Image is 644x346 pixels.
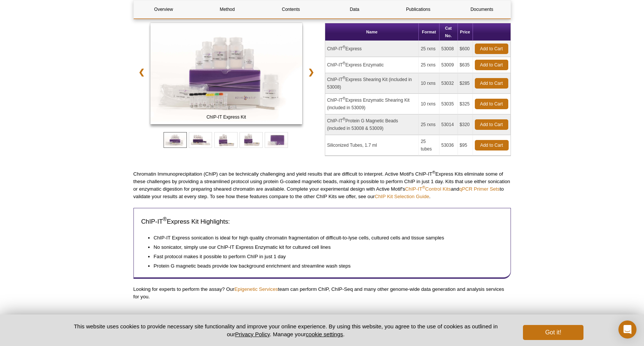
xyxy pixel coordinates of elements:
td: $285 [458,73,473,94]
a: ChIP Kit Selection Guide [375,194,429,199]
td: 53014 [439,114,458,135]
li: Protein G magnetic beads provide low background enrichment and streamline wash steps [154,260,496,270]
td: ChIP-IT Express Enzymatic Shearing Kit (included in 53009) [325,94,419,114]
sup: ® [432,170,435,175]
td: ChIP-IT Express [325,41,419,57]
p: Looking for experts to perform the assay? Our team can perform ChIP, ChIP-Seq and many other geno... [133,286,511,301]
p: This website uses cookies to provide necessary site functionality and improve your online experie... [61,322,511,338]
a: Privacy Policy [235,331,270,337]
td: $325 [458,94,473,114]
a: Data [324,0,384,18]
button: Got it! [523,325,583,340]
a: Overview [134,0,194,18]
a: Documents [452,0,512,18]
a: Publications [388,0,448,18]
div: Open Intercom Messenger [618,320,636,338]
td: 25 rxns [419,114,439,135]
a: ChIP-IT®Control Kits [405,186,451,192]
td: 10 rxns [419,73,439,94]
li: No sonicator, simply use our ChIP-IT Express Enzymatic kit for cultured cell lines [154,242,496,251]
sup: ® [163,216,167,222]
li: ChIP-IT Express sonication is ideal for high quality chromatin fragmentation of difficult-to-lyse... [154,232,496,242]
h3: ChIP-IT Express Kit Highlights: [141,217,503,226]
td: 53035 [439,94,458,114]
a: Add to Cart [475,140,509,150]
td: ChIP-IT Protein G Magnetic Beads (included in 53008 & 53009) [325,114,419,135]
a: qPCR Primer Sets [459,186,500,192]
a: ChIP-IT Express Kit [150,23,303,126]
a: ❮ [133,63,150,81]
a: Contents [261,0,321,18]
td: 25 rxns [419,41,439,57]
td: 53008 [439,41,458,57]
a: Add to Cart [475,78,508,89]
th: Price [458,23,473,41]
sup: ® [342,45,345,49]
td: $95 [458,135,473,156]
td: $600 [458,41,473,57]
td: ChIP-IT Express Enzymatic [325,57,419,73]
a: ❯ [303,63,319,81]
a: Add to Cart [475,44,508,54]
td: 53036 [439,135,458,156]
td: 53032 [439,73,458,94]
a: Add to Cart [475,119,508,130]
sup: ® [342,96,345,101]
th: Cat No. [439,23,458,41]
a: Add to Cart [475,99,508,109]
a: Epigenetic Services [235,286,278,292]
td: 25 rxns [419,57,439,73]
td: 53009 [439,57,458,73]
sup: ® [342,61,345,65]
img: ChIP-IT Express Kit [150,23,303,124]
li: Fast protocol makes it possible to perform ChIP in just 1 day [154,251,496,260]
td: ChIP-IT Express Shearing Kit (included in 53008) [325,73,419,94]
td: $320 [458,114,473,135]
p: Chromatin Immunoprecipitation (ChIP) can be technically challenging and yield results that are di... [133,170,511,200]
th: Name [325,23,419,41]
th: Format [419,23,439,41]
sup: ® [342,117,345,121]
span: ChIP-IT Express Kit [152,113,301,121]
td: Siliconized Tubes, 1.7 ml [325,135,419,156]
td: 25 tubes [419,135,439,156]
sup: ® [422,185,425,190]
td: $635 [458,57,473,73]
button: cookie settings [306,331,343,337]
sup: ® [342,76,345,80]
a: Method [197,0,257,18]
td: 10 rxns [419,94,439,114]
a: Add to Cart [475,60,508,70]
